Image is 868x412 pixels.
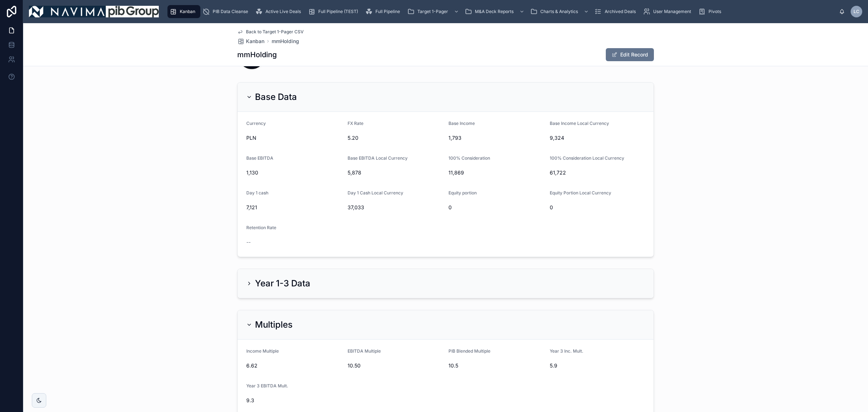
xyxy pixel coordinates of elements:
a: PIB Data Cleanse [200,5,253,18]
a: M&A Deck Reports [463,5,528,18]
a: Kanban [237,38,264,45]
a: Back to Target 1-Pager CSV [237,29,304,35]
span: 100% Consideration Local Currency [550,155,624,161]
a: Pivots [696,5,726,18]
a: Full Pipeline (TEST) [306,5,363,18]
span: Archived Deals [605,9,636,14]
span: 37,033 [348,204,443,211]
span: Base Income Local Currency [550,121,609,126]
h2: Year 1-3 Data [255,278,310,289]
h2: Multiples [255,319,293,331]
span: 10.50 [348,362,443,369]
span: Currency [246,121,266,126]
img: App logo [29,6,159,17]
span: Target 1-Pager [417,9,448,14]
span: PLN [246,134,342,142]
h2: Base Data [255,91,297,103]
span: LC [854,9,859,14]
span: 5.20 [348,134,443,142]
span: Back to Target 1-Pager CSV [246,29,304,35]
span: Pivots [709,9,721,14]
span: Base EBITDA [246,155,273,161]
span: Base EBITDA Local Currency [348,155,408,161]
span: EBITDA Multiple [348,348,381,354]
span: Full Pipeline [375,9,400,14]
span: M&A Deck Reports [475,9,514,14]
span: 6.62 [246,362,342,369]
span: 5,878 [348,169,443,176]
span: Base Income [448,121,475,126]
span: 11,869 [448,169,544,176]
span: Day 1 cash [246,190,268,196]
a: User Management [641,5,696,18]
span: 10.5 [448,362,544,369]
span: Year 3 Inc. Mult. [550,348,583,354]
span: 1,793 [448,134,544,142]
span: Active Live Deals [265,9,301,14]
span: Charts & Analytics [540,9,578,14]
span: Full Pipeline (TEST) [318,9,358,14]
h1: mmHolding [237,50,277,60]
span: Year 3 EBITDA Mult. [246,383,288,388]
span: 7,121 [246,204,342,211]
a: Target 1-Pager [405,5,463,18]
a: Archived Deals [592,5,641,18]
div: scrollable content [165,4,839,20]
span: Equity Portion Local Currency [550,190,611,196]
span: 9,324 [550,134,645,142]
span: 61,722 [550,169,645,176]
span: Income Multiple [246,348,279,354]
span: FX Rate [348,121,363,126]
span: 0 [448,204,544,211]
button: Edit Record [606,48,654,61]
a: mmHolding [272,38,299,45]
span: Retention Rate [246,225,276,230]
a: Full Pipeline [363,5,405,18]
span: PIB Data Cleanse [213,9,248,14]
span: -- [246,239,251,246]
span: Kanban [246,38,264,45]
span: Day 1 Cash Local Currency [348,190,403,196]
span: User Management [653,9,691,14]
span: Kanban [180,9,195,14]
span: 9.3 [246,397,342,404]
span: 0 [550,204,645,211]
a: Active Live Deals [253,5,306,18]
span: PIB Blended Multiple [448,348,490,354]
span: 1,130 [246,169,342,176]
a: Charts & Analytics [528,5,592,18]
span: 100% Consideration [448,155,490,161]
span: Equity portion [448,190,477,196]
span: 5.9 [550,362,645,369]
a: Kanban [167,5,200,18]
